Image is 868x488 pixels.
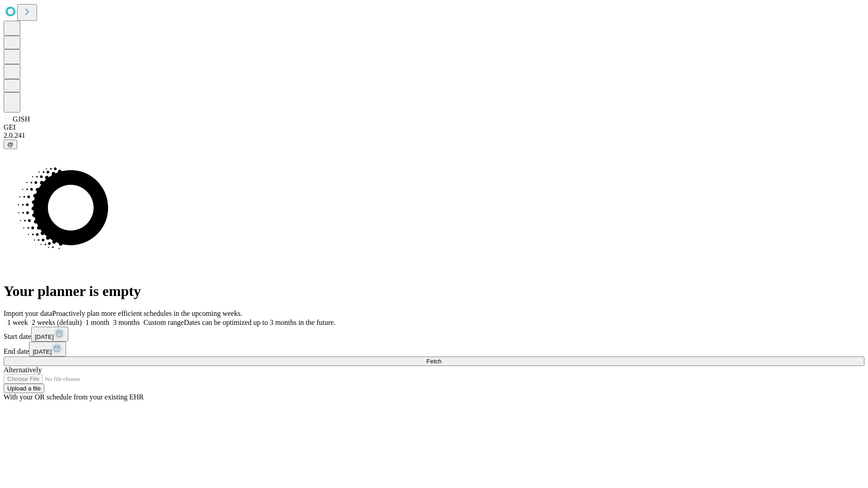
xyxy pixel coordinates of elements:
span: 1 month [85,319,109,326]
span: 1 week [7,319,28,326]
span: Fetch [426,358,441,365]
div: 2.0.241 [4,131,864,140]
div: End date [4,342,864,357]
div: Start date [4,327,864,342]
button: Upload a file [4,384,44,393]
button: [DATE] [29,342,66,357]
span: 2 weeks (default) [32,319,82,326]
span: 3 months [113,319,140,326]
button: Fetch [4,357,864,366]
span: [DATE] [35,333,54,340]
button: [DATE] [31,327,68,342]
span: Custom range [143,319,184,326]
span: Import your data [4,310,52,317]
span: [DATE] [33,348,52,355]
button: @ [4,140,17,149]
span: @ [7,141,14,148]
h1: Your planner is empty [4,283,864,300]
span: Proactively plan more efficient schedules in the upcoming weeks. [52,310,242,317]
span: Dates can be optimized up to 3 months in the future. [184,319,335,326]
span: Alternatively [4,366,42,374]
div: GEI [4,123,864,131]
span: GJSH [13,115,30,123]
span: With your OR schedule from your existing EHR [4,393,144,401]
